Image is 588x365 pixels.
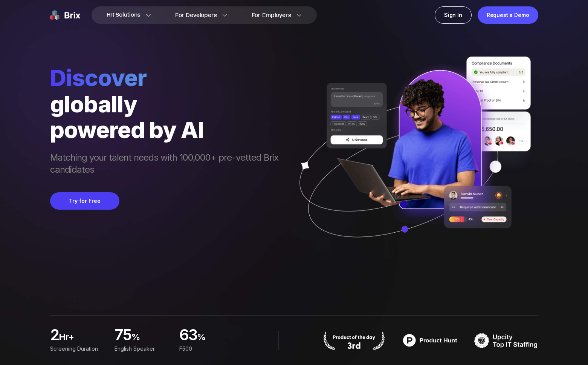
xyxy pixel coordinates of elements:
span: % [131,331,170,346]
img: product hunt badge [398,331,462,350]
img: product hunt badge [322,331,386,350]
img: ai generate [286,57,538,259]
div: F500 [179,345,234,353]
span: % [197,331,235,346]
img: TOP IT STAFFING [474,331,538,350]
span: For Employers [252,11,291,19]
span: Matching your talent needs with 100,000+ pre-vetted Brix candidates [50,152,286,177]
button: Try for Free [50,192,119,210]
span: 75 [115,328,131,343]
a: Sign In [435,6,472,24]
div: Screening duration [50,345,105,353]
div: globally [50,91,286,117]
span: For Developers [175,11,217,19]
span: HR Solutions [107,9,141,21]
a: Request a Demo [478,6,538,24]
div: English Speaker [115,345,170,353]
div: powered by AI [50,117,286,143]
span: 2 [50,328,59,343]
span: 63 [179,328,197,343]
span: hr+ [59,331,105,346]
span: Discover [50,64,286,91]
